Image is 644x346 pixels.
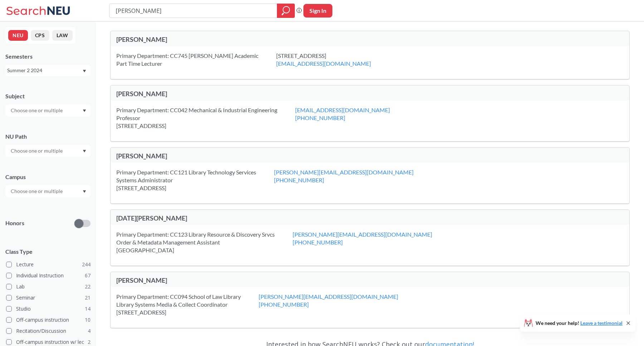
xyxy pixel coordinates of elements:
[83,109,86,112] svg: Dropdown arrow
[293,231,432,238] a: [PERSON_NAME][EMAIL_ADDRESS][DOMAIN_NAME]
[88,327,91,335] span: 4
[7,187,67,196] input: Choose one or multiple
[5,173,91,181] div: Campus
[5,145,91,157] div: Dropdown arrow
[8,30,28,41] button: NEU
[536,321,623,326] span: We need your help!
[85,305,91,313] span: 14
[7,106,67,115] input: Choose one or multiple
[116,52,276,68] div: Primary Department: CC745 [PERSON_NAME] Academic Part Time Lecturer
[293,239,343,246] a: [PHONE_NUMBER]
[6,260,91,269] label: Lecture
[277,4,295,18] div: magnifying glass
[116,276,370,284] div: [PERSON_NAME]
[5,104,91,117] div: Dropdown arrow
[580,320,623,326] a: Leave a testimonial
[116,35,370,43] div: [PERSON_NAME]
[6,326,91,336] label: Recitation/Discussion
[83,70,86,73] svg: Dropdown arrow
[259,293,398,300] a: [PERSON_NAME][EMAIL_ADDRESS][DOMAIN_NAME]
[116,106,295,130] div: Primary Department: CC042 Mechanical & Industrial Engineering Professor [STREET_ADDRESS]
[274,169,414,176] a: [PERSON_NAME][EMAIL_ADDRESS][DOMAIN_NAME]
[282,6,290,16] svg: magnifying glass
[5,219,24,227] p: Honors
[116,90,370,98] div: [PERSON_NAME]
[85,316,91,324] span: 10
[115,5,272,17] input: Class, professor, course number, "phrase"
[276,60,371,67] a: [EMAIL_ADDRESS][DOMAIN_NAME]
[88,338,91,346] span: 2
[83,190,86,193] svg: Dropdown arrow
[7,147,67,155] input: Choose one or multiple
[5,65,91,76] div: Summer 2 2024Dropdown arrow
[6,304,91,313] label: Studio
[295,107,390,113] a: [EMAIL_ADDRESS][DOMAIN_NAME]
[82,261,91,268] span: 244
[6,282,91,291] label: Lab
[276,52,389,68] div: [STREET_ADDRESS]
[52,30,73,41] button: LAW
[259,301,309,308] a: [PHONE_NUMBER]
[295,114,345,121] a: [PHONE_NUMBER]
[31,30,49,41] button: CPS
[116,168,274,192] div: Primary Department: CC121 Library Technology Services Systems Administrator [STREET_ADDRESS]
[6,293,91,302] label: Seminar
[116,214,370,222] div: [DATE][PERSON_NAME]
[85,283,91,291] span: 22
[116,231,293,254] div: Primary Department: CC123 Library Resource & Discovery Srvcs Order & Metadata Management Assistan...
[5,248,91,256] span: Class Type
[7,66,82,74] div: Summer 2 2024
[85,272,91,280] span: 67
[303,4,332,18] button: Sign In
[85,294,91,302] span: 21
[5,133,91,140] div: NU Path
[5,92,91,100] div: Subject
[116,152,370,160] div: [PERSON_NAME]
[5,185,91,197] div: Dropdown arrow
[6,271,91,280] label: Individual Instruction
[274,177,324,183] a: [PHONE_NUMBER]
[6,315,91,325] label: Off-campus instruction
[5,53,91,60] div: Semesters
[83,150,86,153] svg: Dropdown arrow
[116,293,259,316] div: Primary Department: CC094 School of Law Library Library Systems Media & Collect Coordinator [STRE...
